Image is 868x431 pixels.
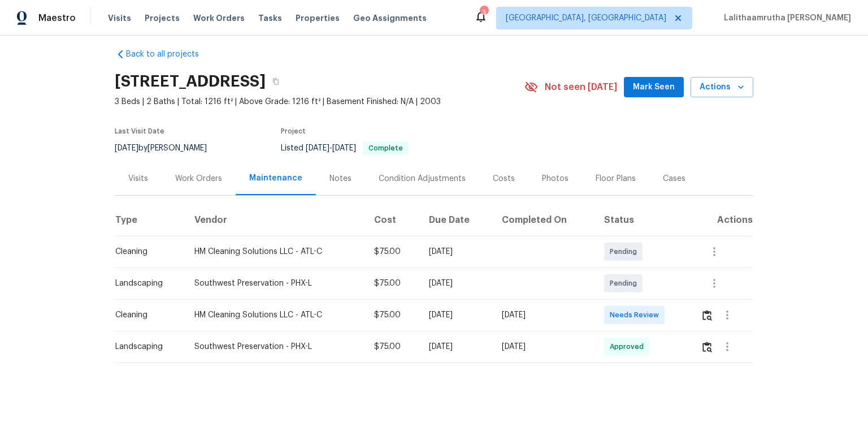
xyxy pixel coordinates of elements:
div: 3 [480,7,488,18]
span: [DATE] [115,144,138,152]
div: $75.00 [374,309,411,321]
button: Mark Seen [624,77,684,98]
div: Work Orders [175,173,222,184]
span: 3 Beds | 2 Baths | Total: 1216 ft² | Above Grade: 1216 ft² | Basement Finished: N/A | 2003 [115,96,524,107]
button: Actions [691,77,753,98]
span: Mark Seen [633,80,675,94]
div: Southwest Preservation - PHX-L [194,278,356,289]
span: Approved [610,341,648,352]
button: Review Icon [701,333,714,360]
th: Due Date [420,204,492,236]
span: Visits [108,12,131,24]
div: Landscaping [115,341,176,352]
div: [DATE] [429,278,483,289]
div: Visits [128,173,148,184]
button: Review Icon [701,301,714,329]
th: Vendor [185,204,365,236]
span: - [306,144,356,152]
img: Review Icon [702,310,712,321]
img: Review Icon [702,342,712,352]
div: Landscaping [115,278,176,289]
h2: [STREET_ADDRESS] [115,76,266,87]
span: Pending [610,246,641,257]
span: Project [281,128,306,135]
div: Southwest Preservation - PHX-L [194,341,356,352]
div: HM Cleaning Solutions LLC - ATL-C [194,309,356,321]
span: Tasks [258,14,282,22]
div: Costs [493,173,515,184]
span: Complete [364,145,407,152]
a: Back to all projects [115,49,223,60]
button: Copy Address [266,71,286,92]
span: Listed [281,144,409,152]
th: Cost [365,204,420,236]
div: Maintenance [249,173,302,184]
span: Pending [610,278,641,289]
span: Properties [296,12,340,24]
span: Last Visit Date [115,128,164,135]
div: by [PERSON_NAME] [115,141,220,155]
th: Status [595,204,692,236]
div: Cleaning [115,246,176,257]
span: Lalithaamrutha [PERSON_NAME] [719,12,851,24]
div: $75.00 [374,341,411,352]
div: Cleaning [115,309,176,321]
div: $75.00 [374,246,411,257]
span: Not seen [DATE] [545,81,617,93]
div: Condition Adjustments [379,173,466,184]
div: $75.00 [374,278,411,289]
th: Completed On [493,204,595,236]
th: Actions [692,204,753,236]
div: Photos [542,173,568,184]
span: [DATE] [306,144,329,152]
div: Cases [663,173,685,184]
span: Projects [145,12,180,24]
div: Floor Plans [596,173,636,184]
div: Notes [329,173,351,184]
span: Actions [700,80,744,94]
span: [DATE] [332,144,356,152]
span: Geo Assignments [353,12,427,24]
span: [GEOGRAPHIC_DATA], [GEOGRAPHIC_DATA] [506,12,666,24]
div: [DATE] [429,309,483,321]
div: [DATE] [429,341,483,352]
span: Work Orders [193,12,245,24]
span: Maestro [38,12,76,24]
div: HM Cleaning Solutions LLC - ATL-C [194,246,356,257]
div: [DATE] [502,341,586,352]
div: [DATE] [502,309,586,321]
div: [DATE] [429,246,483,257]
span: Needs Review [610,309,663,321]
th: Type [115,204,185,236]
